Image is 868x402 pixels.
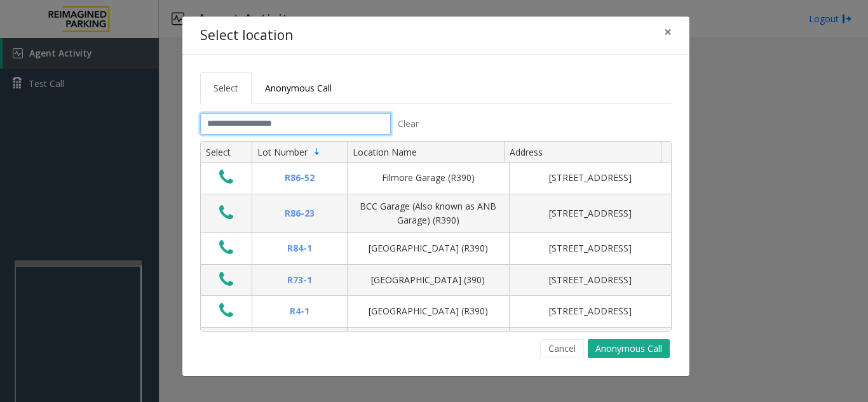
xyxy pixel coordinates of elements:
span: Address [510,146,543,158]
div: [STREET_ADDRESS] [517,206,663,220]
div: R73-1 [260,273,339,287]
div: [GEOGRAPHIC_DATA] (R390) [355,304,501,318]
div: R86-52 [260,171,339,185]
div: R84-1 [260,241,339,255]
div: [STREET_ADDRESS] [517,304,663,318]
button: Cancel [540,339,584,358]
div: Filmore Garage (R390) [355,171,501,185]
div: R86-23 [260,206,339,220]
button: Clear [391,113,426,135]
div: R4-1 [260,304,339,318]
div: Data table [201,142,671,331]
span: Sortable [312,147,322,157]
div: [STREET_ADDRESS] [517,273,663,287]
span: Lot Number [257,146,308,158]
ul: Tabs [200,72,672,104]
button: Close [655,17,681,48]
span: × [664,23,672,41]
div: [GEOGRAPHIC_DATA] (390) [355,273,501,287]
span: Location Name [353,146,417,158]
h4: Select location [200,25,293,46]
span: Select [214,82,238,94]
button: Anonymous Call [588,339,670,358]
th: Select [201,142,252,163]
div: [STREET_ADDRESS] [517,171,663,185]
div: [STREET_ADDRESS] [517,241,663,255]
div: BCC Garage (Also known as ANB Garage) (R390) [355,199,501,228]
div: [GEOGRAPHIC_DATA] (R390) [355,241,501,255]
span: Anonymous Call [265,82,332,94]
